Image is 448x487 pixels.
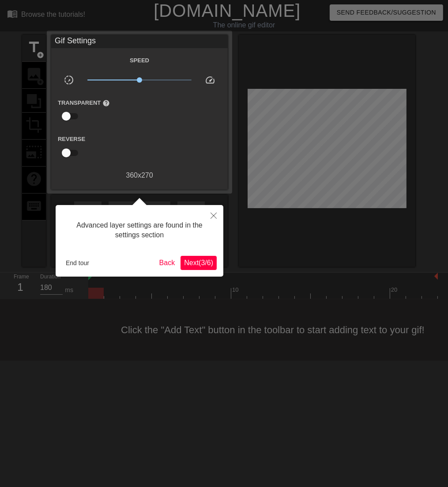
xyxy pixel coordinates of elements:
button: Next [181,256,217,270]
span: Next ( 3 / 6 ) [184,259,213,266]
div: Advanced layer settings are found in the settings section [62,212,217,249]
button: End tour [62,256,93,270]
button: Close [204,205,223,225]
button: Back [156,256,179,270]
